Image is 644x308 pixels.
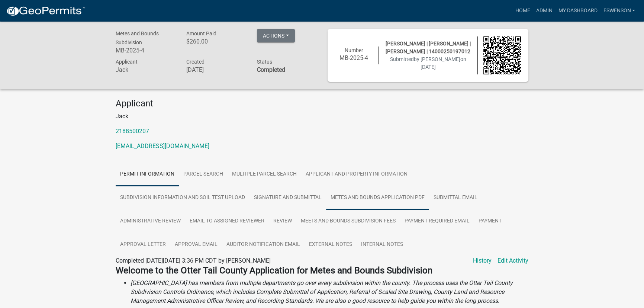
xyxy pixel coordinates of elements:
[116,142,209,150] a: [EMAIL_ADDRESS][DOMAIN_NAME]
[116,98,528,109] h4: Applicant
[257,29,295,42] button: Actions
[186,59,205,65] span: Created
[186,38,246,45] h6: $260.00
[483,36,521,74] img: QR code
[301,163,412,186] a: Applicant and Property Information
[116,257,271,264] span: Completed [DATE][DATE] 3:36 PM CDT by [PERSON_NAME]
[555,4,600,18] a: My Dashboard
[116,265,432,276] strong: Welcome to the Otter Tail County Application for Metes and Bounds Subdivision
[170,233,222,257] a: Approval Email
[228,163,301,186] a: Multiple Parcel Search
[296,209,400,233] a: Meets and Bounds Subdivision Fees
[269,209,296,233] a: Review
[600,4,638,18] a: eswenson
[533,4,555,18] a: Admin
[116,128,149,135] a: 2188500207
[116,186,249,210] a: Subdivision Information and Soil Test Upload
[116,233,170,257] a: Approval Letter
[249,186,326,210] a: Signature and Submittal
[345,47,363,53] span: Number
[474,209,506,233] a: Payment
[116,31,159,45] span: Metes and Bounds Subdivision
[429,186,482,210] a: Submittal Email
[116,47,175,54] h6: MB-2025-4
[305,233,357,257] a: External Notes
[116,163,179,186] a: Permit Information
[473,256,492,265] a: History
[400,209,474,233] a: Payment Required Email
[326,186,429,210] a: Metes and Bounds Application PDF
[116,112,528,121] p: Jack
[335,54,373,61] h6: MB-2025-4
[390,56,466,70] span: Submitted on [DATE]
[186,31,216,36] span: Amount Paid
[386,41,471,54] span: [PERSON_NAME] | [PERSON_NAME] | [PERSON_NAME] | 14000250197012
[257,59,272,65] span: Status
[116,209,185,233] a: Administrative Review
[179,163,228,186] a: Parcel search
[257,66,285,73] strong: Completed
[222,233,305,257] a: Auditor Notification Email
[116,66,175,73] h6: Jack
[186,66,246,73] h6: [DATE]
[414,56,460,62] span: by [PERSON_NAME]
[116,59,138,65] span: Applicant
[357,233,408,257] a: Internal Notes
[131,279,513,304] i: [GEOGRAPHIC_DATA] has members from multiple departments go over every subdivision within the coun...
[185,209,269,233] a: Email to Assigned Reviewer
[498,256,528,265] a: Edit Activity
[512,4,533,18] a: Home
